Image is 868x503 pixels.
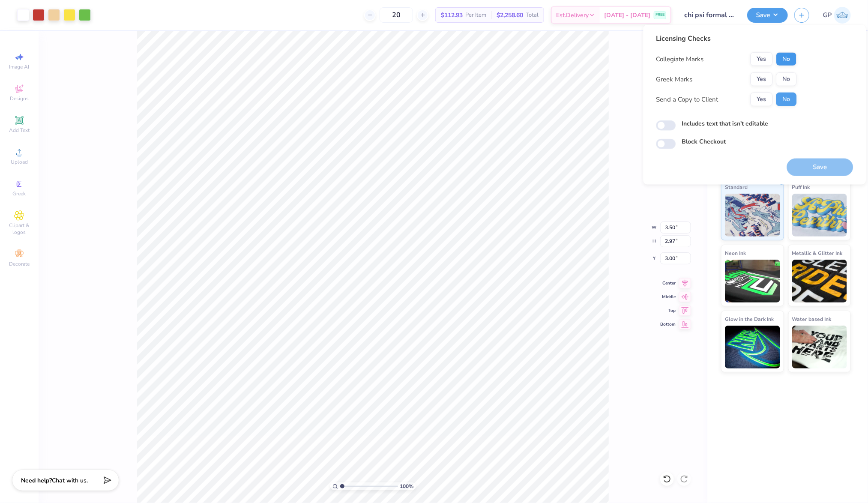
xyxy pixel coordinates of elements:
[776,52,797,66] button: No
[682,119,769,128] label: Includes text that isn't editable
[604,11,650,20] span: [DATE] - [DATE]
[656,54,704,64] div: Collegiate Marks
[792,183,810,192] span: Puff Ink
[656,95,718,105] div: Send a Copy to Client
[776,72,797,86] button: No
[725,314,774,323] span: Glow in the Dark Ink
[792,260,847,302] img: Metallic & Glitter Ink
[823,7,851,24] a: GP
[9,127,30,134] span: Add Text
[656,75,693,84] div: Greek Marks
[465,11,486,20] span: Per Item
[776,93,797,106] button: No
[747,8,788,23] button: Save
[823,10,832,20] span: GP
[656,33,797,44] div: Licensing Checks
[725,249,746,257] span: Neon Ink
[13,190,26,197] span: Greek
[4,222,34,236] span: Clipart & logos
[725,260,780,302] img: Neon Ink
[9,63,30,70] span: Image AI
[52,476,88,485] span: Chat with us.
[10,95,29,102] span: Designs
[497,11,523,20] span: $2,258.60
[21,476,52,485] strong: Need help?
[11,159,28,165] span: Upload
[655,12,664,18] span: FREE
[792,249,843,257] span: Metallic & Glitter Ink
[792,314,832,323] span: Water based Ink
[526,11,539,20] span: Total
[792,326,847,368] img: Water based Ink
[725,183,748,192] span: Standard
[751,52,773,66] button: Yes
[441,11,463,20] span: $112.93
[660,294,676,300] span: Middle
[678,6,741,24] input: Untitled Design
[556,11,589,20] span: Est. Delivery
[725,326,780,368] img: Glow in the Dark Ink
[751,93,773,106] button: Yes
[400,482,414,490] span: 100 %
[792,194,847,237] img: Puff Ink
[9,260,30,267] span: Decorate
[751,72,773,86] button: Yes
[660,280,676,286] span: Center
[725,194,780,237] img: Standard
[660,308,676,314] span: Top
[660,321,676,327] span: Bottom
[682,137,726,146] label: Block Checkout
[834,7,851,24] img: Gene Padilla
[380,7,413,23] input: – –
